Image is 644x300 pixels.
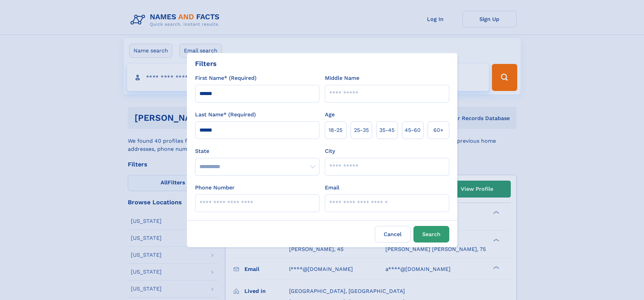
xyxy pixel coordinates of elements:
[354,126,369,134] span: 25‑35
[433,126,444,134] span: 60+
[195,184,235,192] label: Phone Number
[325,147,335,155] label: City
[405,126,421,134] span: 45‑60
[195,59,217,69] div: Filters
[325,74,359,82] label: Middle Name
[325,111,335,119] label: Age
[195,74,257,82] label: First Name* (Required)
[413,226,449,243] button: Search
[379,126,395,134] span: 35‑45
[195,111,256,119] label: Last Name* (Required)
[325,184,339,192] label: Email
[329,126,342,134] span: 18‑25
[195,147,319,155] label: State
[375,226,411,243] label: Cancel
